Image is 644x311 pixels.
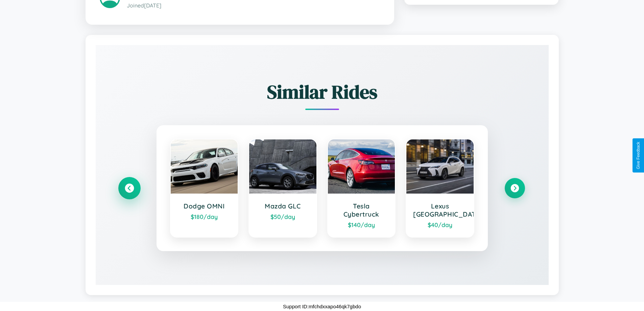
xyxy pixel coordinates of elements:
div: $ 140 /day [335,221,388,228]
p: Support ID: mfchdxxapo46qk7gbdo [283,302,361,311]
a: Dodge OMNI$180/day [170,139,239,238]
a: Lexus [GEOGRAPHIC_DATA]$40/day [406,139,474,238]
h3: Tesla Cybertruck [335,202,388,218]
h2: Similar Rides [119,79,525,105]
div: $ 50 /day [256,213,310,220]
h3: Dodge OMNI [177,202,231,210]
div: $ 40 /day [413,221,467,228]
a: Tesla Cybertruck$140/day [327,139,396,238]
a: Mazda GLC$50/day [248,139,317,238]
div: $ 180 /day [177,213,231,220]
div: Give Feedback [636,142,641,169]
p: Joined [DATE] [127,1,380,10]
h3: Mazda GLC [256,202,310,210]
h3: Lexus [GEOGRAPHIC_DATA] [413,202,467,218]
